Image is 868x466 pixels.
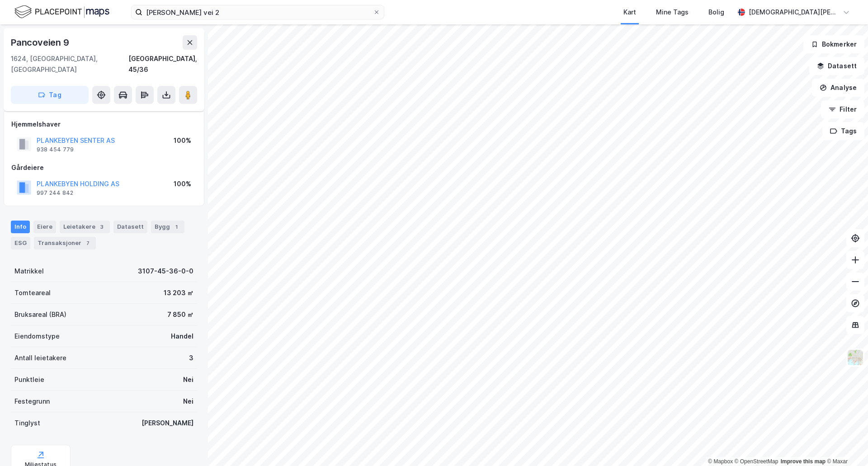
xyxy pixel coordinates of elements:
[11,119,197,130] div: Hjemmelshaver
[809,57,864,75] button: Datasett
[11,86,89,104] button: Tag
[623,7,636,18] div: Kart
[167,309,193,320] div: 7 850 ㎡
[183,374,193,385] div: Nei
[14,331,60,342] div: Eiendomstype
[183,396,193,407] div: Nei
[113,221,147,233] div: Datasett
[823,423,868,466] div: Kontrollprogram for chat
[749,7,839,18] div: [DEMOGRAPHIC_DATA][PERSON_NAME]
[14,396,50,407] div: Festegrunn
[11,221,30,233] div: Info
[656,7,689,18] div: Mine Tags
[11,162,197,173] div: Gårdeiere
[33,221,56,233] div: Eiere
[142,418,193,428] div: [PERSON_NAME]
[138,266,193,277] div: 3107-45-36-0-0
[812,79,864,97] button: Analyse
[14,266,44,277] div: Matrikkel
[14,374,44,385] div: Punktleie
[174,135,191,146] div: 100%
[189,353,193,363] div: 3
[14,418,40,428] div: Tinglyst
[735,458,778,465] a: OpenStreetMap
[142,5,373,19] input: Søk på adresse, matrikkel, gårdeiere, leietakere eller personer
[14,287,51,298] div: Tomteareal
[847,349,864,366] img: Z
[128,53,197,75] div: [GEOGRAPHIC_DATA], 45/36
[708,458,733,465] a: Mapbox
[803,35,864,53] button: Bokmerker
[83,239,92,248] div: 7
[172,222,181,231] div: 1
[60,221,110,233] div: Leietakere
[14,353,66,363] div: Antall leietakere
[11,53,128,75] div: 1624, [GEOGRAPHIC_DATA], [GEOGRAPHIC_DATA]
[822,122,864,140] button: Tags
[171,331,193,342] div: Handel
[708,7,724,18] div: Bolig
[781,458,826,465] a: Improve this map
[14,4,109,20] img: logo.f888ab2527a4732fd821a326f86c7f29.svg
[823,423,868,466] iframe: Chat Widget
[164,287,193,298] div: 13 203 ㎡
[97,222,106,231] div: 3
[37,189,73,197] div: 997 244 842
[37,146,74,153] div: 938 454 779
[174,179,191,189] div: 100%
[151,221,184,233] div: Bygg
[14,309,66,320] div: Bruksareal (BRA)
[11,35,71,50] div: Pancoveien 9
[34,237,96,249] div: Transaksjoner
[821,100,864,118] button: Filter
[11,237,30,249] div: ESG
